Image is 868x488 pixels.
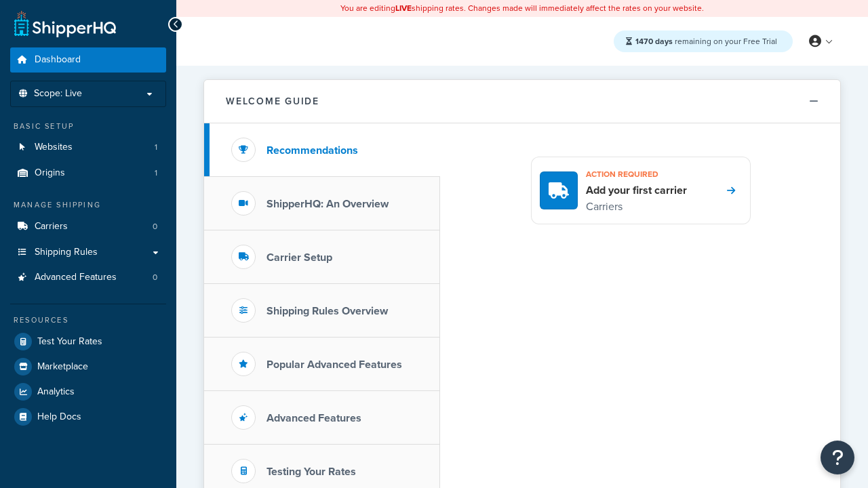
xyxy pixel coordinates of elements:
[10,380,166,404] a: Analytics
[267,412,361,424] h3: Advanced Features
[10,214,166,239] li: Carriers
[10,405,166,429] a: Help Docs
[586,183,687,198] h4: Add your first carrier
[155,167,157,179] span: 1
[10,135,166,160] li: Websites
[35,142,73,153] span: Websites
[267,198,389,210] h3: ShipperHQ: An Overview
[10,161,166,186] li: Origins
[267,251,332,264] h3: Carrier Setup
[10,135,166,160] a: Websites1
[10,329,166,354] a: Test Your Rates
[586,198,687,216] p: Carriers
[586,165,687,183] h3: Action required
[635,35,673,47] strong: 1470 days
[37,411,81,423] span: Help Docs
[10,121,166,132] div: Basic Setup
[35,221,68,232] span: Carriers
[10,240,166,265] a: Shipping Rules
[226,96,319,106] h2: Welcome Guide
[35,247,98,258] span: Shipping Rules
[10,265,166,290] a: Advanced Features0
[267,466,356,478] h3: Testing Your Rates
[635,35,777,47] span: remaining on your Free Trial
[10,199,166,211] div: Manage Shipping
[35,54,81,66] span: Dashboard
[153,272,157,283] span: 0
[35,272,117,283] span: Advanced Features
[34,88,82,100] span: Scope: Live
[37,336,102,348] span: Test Your Rates
[267,144,358,157] h3: Recommendations
[10,314,166,326] div: Resources
[37,361,88,373] span: Marketplace
[821,441,854,474] button: Open Resource Center
[10,354,166,379] a: Marketplace
[267,359,402,371] h3: Popular Advanced Features
[37,386,75,398] span: Analytics
[35,167,65,179] span: Origins
[10,265,166,290] li: Advanced Features
[153,221,157,232] span: 0
[10,47,166,73] a: Dashboard
[155,142,157,153] span: 1
[395,2,412,14] b: LIVE
[10,161,166,186] a: Origins1
[267,305,388,317] h3: Shipping Rules Overview
[10,214,166,239] a: Carriers0
[204,80,840,123] button: Welcome Guide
